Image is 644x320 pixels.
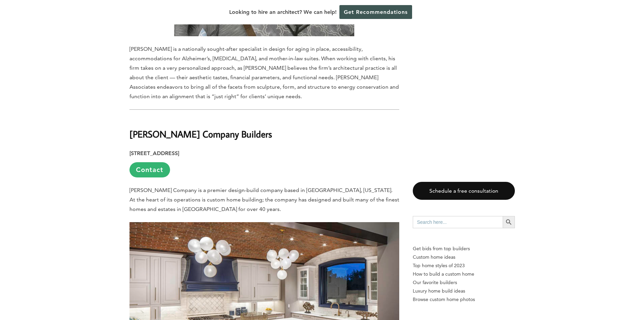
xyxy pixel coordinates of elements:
a: Our favorite builders [413,278,515,287]
a: Schedule a free consultation [413,182,515,200]
strong: [STREET_ADDRESS] [129,150,179,156]
a: Get Recommendations [339,5,412,19]
a: Contact [129,162,170,177]
a: How to build a custom home [413,270,515,278]
input: Search here... [413,216,503,228]
a: Top home styles of 2023 [413,261,515,270]
span: [PERSON_NAME] is a nationally sought-after specialist in design for aging in place, accessibility... [129,46,399,100]
a: Custom home ideas [413,253,515,261]
b: [PERSON_NAME] Company Builders [129,128,272,140]
a: Luxury home build ideas [413,287,515,295]
p: Get bids from top builders [413,244,515,253]
svg: Search [505,218,512,226]
span: [PERSON_NAME] Company is a premier design-build company based in [GEOGRAPHIC_DATA], [US_STATE]. A... [129,187,399,212]
a: Browse custom home photos [413,295,515,304]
